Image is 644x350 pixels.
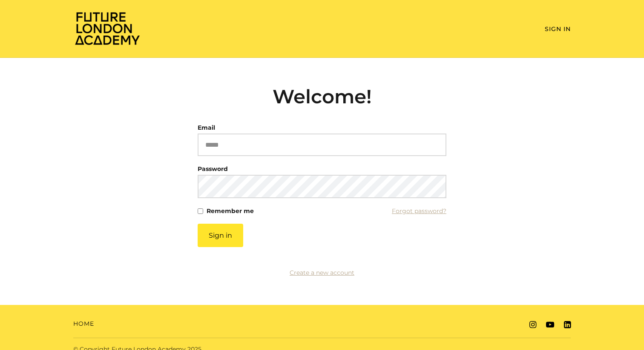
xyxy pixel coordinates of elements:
[545,25,571,33] a: Sign In
[198,163,228,175] label: Password
[73,319,94,328] a: Home
[73,11,141,46] img: Home Page
[198,224,243,247] button: Sign in
[290,269,354,276] a: Create a new account
[207,205,254,217] label: Remember me
[198,85,446,108] h2: Welcome!
[198,122,215,134] label: Email
[392,205,446,217] a: Forgot password?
